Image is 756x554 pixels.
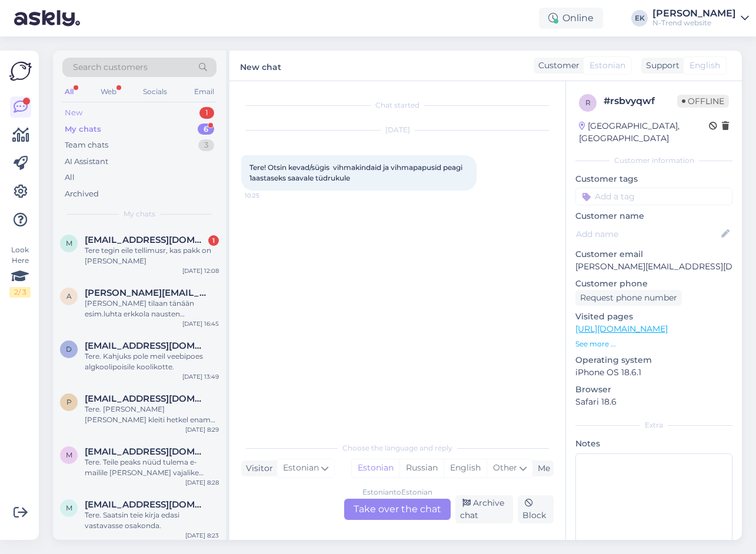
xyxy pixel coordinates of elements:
[66,345,72,353] span: d
[344,499,451,520] div: Take over the chat
[575,188,732,205] input: Add a tag
[575,278,732,290] p: Customer phone
[241,100,554,111] div: Chat started
[182,319,219,328] div: [DATE] 16:45
[575,155,732,166] div: Customer information
[539,8,603,29] div: Online
[352,459,399,477] div: Estonian
[182,372,219,381] div: [DATE] 13:49
[631,10,648,26] div: EK
[575,323,668,334] a: [URL][DOMAIN_NAME]
[9,287,31,298] div: 2 / 3
[576,228,719,241] input: Add name
[493,462,517,473] span: Other
[575,366,732,379] p: iPhone OS 18.6.1
[85,235,207,245] span: mariliisgoldberg@hot.ee
[575,420,732,430] div: Extra
[575,311,732,323] p: Visited pages
[85,510,219,531] div: Tere. Saatsin teie kirja edasi vastavasse osakonda.
[245,191,289,200] span: 10:25
[65,156,108,168] div: AI Assistant
[9,245,31,298] div: Look Here
[575,354,732,366] p: Operating system
[533,462,550,475] div: Me
[575,173,732,185] p: Customer tags
[641,59,680,72] div: Support
[652,9,736,18] div: [PERSON_NAME]
[575,383,732,396] p: Browser
[66,292,72,301] span: a
[85,298,219,319] div: [PERSON_NAME] tilaan tänään esim.luhta erkkola nausten softsheltakin, milloin se on perillä posti...
[590,59,625,72] span: Estonian
[575,438,732,450] p: Notes
[585,98,591,107] span: r
[66,503,72,512] span: m
[124,209,155,219] span: My chats
[62,84,76,99] div: All
[575,290,682,306] div: Request phone number
[185,531,219,540] div: [DATE] 8:23
[575,261,732,273] p: [PERSON_NAME][EMAIL_ADDRESS][DOMAIN_NAME]
[198,139,214,151] div: 3
[185,425,219,434] div: [DATE] 8:29
[199,107,214,119] div: 1
[575,210,732,222] p: Customer name
[518,495,554,523] div: Block
[283,462,319,475] span: Estonian
[362,487,432,498] div: Estonian to Estonian
[85,288,207,298] span: aija-maria@hotmail.com
[575,396,732,408] p: Safari 18.6
[66,239,72,248] span: m
[73,61,148,74] span: Search customers
[85,245,219,266] div: Tere tegin eile tellimusr, kas pakk on [PERSON_NAME]
[240,58,281,74] label: New chat
[208,235,219,246] div: 1
[198,124,214,135] div: 6
[85,351,219,372] div: Tere. Kahjuks pole meil veebipoes algkoolipoisile koolikotte.
[85,404,219,425] div: Tere. [PERSON_NAME] [PERSON_NAME] kleiti hetkel enam müügis.
[241,125,554,135] div: [DATE]
[85,393,207,404] span: puusik1312@gmail.com
[66,450,72,459] span: m
[241,462,273,475] div: Visitor
[85,341,207,351] span: dainora.makaraite@gmail.com
[690,59,720,72] span: English
[65,188,99,200] div: Archived
[579,120,709,145] div: [GEOGRAPHIC_DATA], [GEOGRAPHIC_DATA]
[652,18,736,28] div: N-Trend website
[66,398,72,406] span: p
[65,139,108,151] div: Team chats
[399,459,444,477] div: Russian
[182,266,219,275] div: [DATE] 12:08
[9,60,32,82] img: Askly Logo
[534,59,580,72] div: Customer
[455,495,513,523] div: Archive chat
[444,459,487,477] div: English
[65,107,82,119] div: New
[575,339,732,349] p: See more ...
[85,446,207,457] span: miltassia98@gmail.com
[85,457,219,478] div: Tere. Teile peaks nüüd tulema e-mailile [PERSON_NAME] vajalike andmetega, et teha ülekanne.
[65,124,101,135] div: My chats
[677,95,729,108] span: Offline
[192,84,217,99] div: Email
[241,443,554,453] div: Choose the language and reply
[575,248,732,261] p: Customer email
[141,84,169,99] div: Socials
[98,84,119,99] div: Web
[85,499,207,510] span: merks56@gmail.com
[652,9,749,28] a: [PERSON_NAME]N-Trend website
[604,94,677,108] div: # rsbvyqwf
[185,478,219,487] div: [DATE] 8:28
[249,163,464,182] span: Tere! Otsin kevad/sügis vihmakindaid ja vihmapapusid peagi 1aastaseks saavale tüdrukule
[65,172,75,183] div: All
